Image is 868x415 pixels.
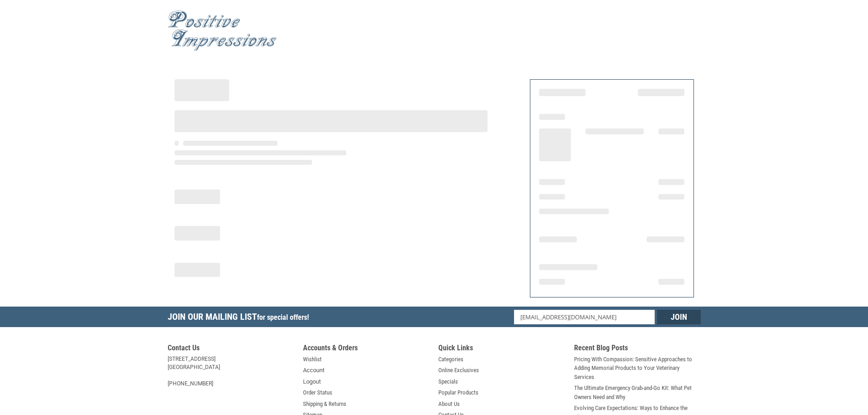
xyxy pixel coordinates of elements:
[514,310,655,324] input: Email
[303,366,324,375] a: Account
[303,343,430,355] h5: Accounts & Orders
[257,313,309,322] span: for special offers!
[168,307,313,330] h5: Join Our Mailing List
[574,384,701,401] a: The Ultimate Emergency Grab-and-Go Kit: What Pet Owners Need and Why
[438,355,463,364] a: Categories
[168,355,294,388] address: [STREET_ADDRESS] [GEOGRAPHIC_DATA] [PHONE_NUMBER]
[303,355,322,364] a: Wishlist
[438,400,460,409] a: About Us
[168,10,277,51] img: Positive Impressions
[438,366,479,375] a: Online Exclusives
[303,377,321,386] a: Logout
[438,377,458,386] a: Specials
[438,343,565,355] h5: Quick Links
[303,400,346,409] a: Shipping & Returns
[574,343,701,355] h5: Recent Blog Posts
[438,388,478,397] a: Popular Products
[168,343,294,355] h5: Contact Us
[657,310,701,324] input: Join
[303,388,332,397] a: Order Status
[574,355,701,382] a: Pricing With Compassion: Sensitive Approaches to Adding Memorial Products to Your Veterinary Serv...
